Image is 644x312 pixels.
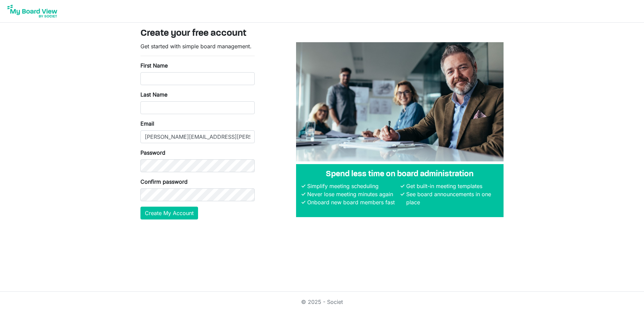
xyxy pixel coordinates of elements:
h4: Spend less time on board administration [301,170,498,179]
li: See board announcements in one place [405,190,498,206]
li: Never lose meeting minutes again [305,190,399,198]
label: First Name [140,61,168,70]
li: Get built-in meeting templates [405,182,498,190]
label: Last Name [140,90,167,99]
li: Simplify meeting scheduling [305,182,399,190]
a: © 2025 - Societ [301,298,343,305]
li: Onboard new board members fast [305,198,399,206]
h3: Create your free account [140,28,504,40]
label: Email [140,120,154,128]
img: A photograph of board members sitting at a table [296,42,504,161]
label: Confirm password [140,178,188,186]
span: Get started with simple board management. [140,43,252,50]
button: Create My Account [140,207,198,219]
label: Password [140,149,165,157]
img: My Board View Logo [5,3,59,20]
